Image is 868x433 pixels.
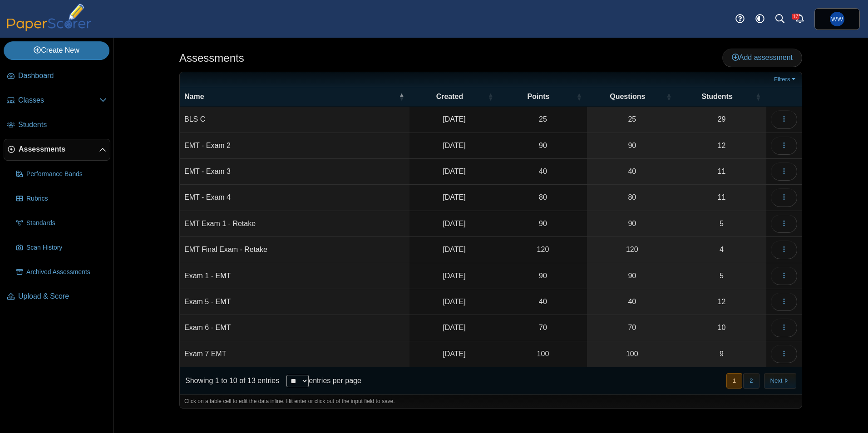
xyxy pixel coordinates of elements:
span: Classes [18,95,99,105]
td: Exam 7 EMT [180,341,409,367]
time: May 31, 2025 at 10:05 PM [443,167,465,175]
td: EMT - Exam 4 [180,185,409,211]
time: Jun 23, 2025 at 2:25 PM [443,298,465,305]
div: Showing 1 to 10 of 13 entries [180,367,279,394]
span: Created [436,93,464,100]
a: 90 [587,133,677,158]
a: Students [4,114,110,136]
a: 9 [677,341,766,367]
time: Apr 18, 2025 at 12:07 PM [443,115,465,123]
a: 10 [677,315,766,340]
a: 40 [587,289,677,315]
a: Scan History [13,237,110,259]
span: Dashboard [18,71,107,81]
a: Dashboard [4,65,110,87]
a: Assessments [4,139,110,161]
td: Exam 5 - EMT [180,289,409,315]
span: William Whitney [830,12,844,26]
time: May 25, 2025 at 9:59 PM [443,142,465,149]
a: Classes [4,90,110,112]
a: Alerts [790,9,810,29]
span: Upload & Score [18,291,107,301]
span: Standards [26,219,107,228]
td: 70 [498,315,587,341]
td: 40 [498,159,587,185]
a: 11 [677,185,766,210]
span: Questions [610,93,645,100]
span: Students [18,120,107,130]
a: 25 [587,107,677,132]
a: 12 [677,289,766,315]
td: 25 [498,107,587,133]
a: Add assessment [722,49,802,67]
td: 90 [498,263,587,289]
span: Rubrics [26,194,107,203]
button: Next [764,373,796,388]
span: Name [184,93,204,100]
td: 90 [498,211,587,237]
span: Scan History [26,243,107,252]
span: Add assessment [732,54,793,61]
td: EMT Final Exam - Retake [180,237,409,263]
button: 1 [726,373,742,388]
a: 70 [587,315,677,340]
span: Questions : Activate to sort [666,87,671,106]
a: 80 [587,185,677,210]
a: 40 [587,159,677,184]
a: 29 [677,107,766,132]
div: Click on a table cell to edit the data inline. Hit enter or click out of the input field to save. [180,394,802,408]
a: Filters [772,75,799,84]
span: Name : Activate to invert sorting [399,87,404,106]
td: 90 [498,133,587,159]
td: 80 [498,185,587,211]
td: Exam 6 - EMT [180,315,409,341]
a: Archived Assessments [13,261,110,283]
a: Upload & Score [4,286,110,308]
span: Performance Bands [26,170,107,179]
a: 5 [677,211,766,236]
a: Performance Bands [13,163,110,185]
time: Jun 13, 2025 at 11:15 PM [443,193,465,201]
a: PaperScorer [4,25,94,33]
img: PaperScorer [4,4,94,31]
a: 5 [677,263,766,289]
a: Create New [4,41,109,59]
a: William Whitney [814,8,860,30]
nav: pagination [725,373,796,388]
span: Students : Activate to sort [755,87,761,106]
a: 12 [677,133,766,158]
td: EMT - Exam 2 [180,133,409,159]
button: 2 [743,373,759,388]
time: Jul 12, 2025 at 2:00 PM [443,272,465,280]
span: Points : Activate to sort [576,87,582,106]
td: 120 [498,237,587,263]
a: Rubrics [13,188,110,210]
td: 100 [498,341,587,367]
span: Archived Assessments [26,268,107,277]
a: 90 [587,211,677,236]
time: Jul 15, 2025 at 2:07 PM [443,220,465,227]
span: Students [701,93,732,100]
a: 100 [587,341,677,367]
td: Exam 1 - EMT [180,263,409,289]
h1: Assessments [179,50,244,66]
td: BLS C [180,107,409,133]
a: 4 [677,237,766,262]
time: Jul 7, 2025 at 11:54 PM [443,350,465,358]
span: Points [528,93,550,100]
a: 11 [677,159,766,184]
time: Jul 2, 2025 at 6:37 PM [443,324,465,331]
a: 120 [587,237,677,262]
td: EMT - Exam 3 [180,159,409,185]
a: Standards [13,212,110,234]
td: EMT Exam 1 - Retake [180,211,409,237]
a: 90 [587,263,677,289]
span: William Whitney [831,16,843,22]
td: 40 [498,289,587,315]
span: Assessments [19,144,99,154]
time: May 30, 2025 at 5:00 PM [443,246,465,253]
label: entries per page [309,377,361,384]
span: Created : Activate to sort [488,87,493,106]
